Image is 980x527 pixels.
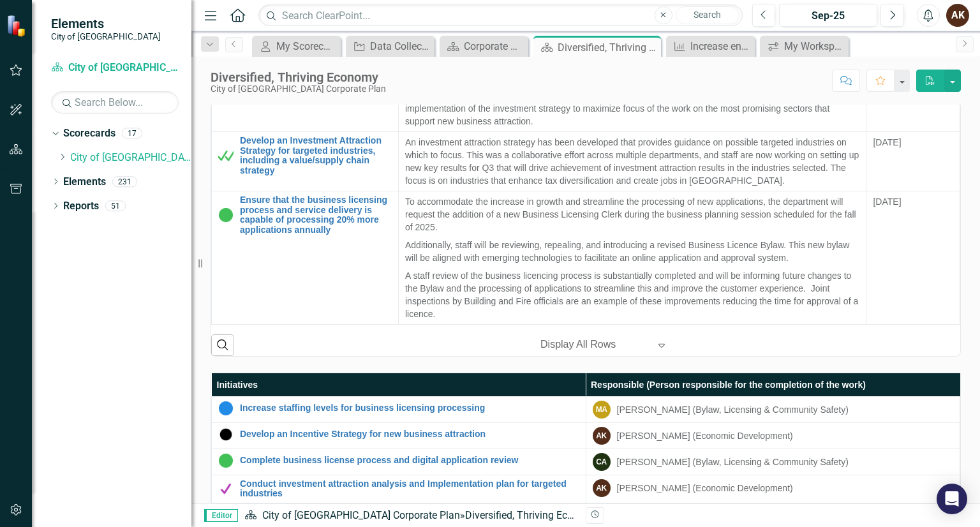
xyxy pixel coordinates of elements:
img: Met [218,148,234,163]
img: Not Started [218,401,234,416]
a: Develop an Incentive Strategy for new business attraction [240,429,579,439]
button: Search [676,6,739,24]
td: Double-Click to Edit Right Click for Context Menu [212,422,586,449]
div: Sep-25 [783,8,873,24]
div: AK [593,427,611,445]
div: » [244,508,576,523]
a: City of [GEOGRAPHIC_DATA] Corporate Plan [262,509,460,521]
td: Double-Click to Edit [866,191,960,325]
a: Data Collection and Tool Development for Investment Attraction [349,38,431,54]
div: [PERSON_NAME] (Bylaw, Licensing & Community Safety) [617,456,849,468]
td: Double-Click to Edit Right Click for Context Menu [212,132,399,191]
a: Increase staffing levels for business licensing processing [240,403,579,413]
span: Elements [51,16,161,31]
div: Diversified, Thriving Economy [558,40,658,56]
a: City of [GEOGRAPHIC_DATA] Corporate Plan [70,151,191,165]
div: Open Intercom Messenger [937,484,967,514]
a: Reports [63,199,99,214]
td: Double-Click to Edit [586,475,960,503]
div: AK [593,479,611,497]
td: Double-Click to Edit Right Click for Context Menu [212,449,586,475]
div: My Scorecard [276,38,338,54]
a: Increase engagement with local businesses by onboarding 35 businesses to BeWith Hub [669,38,752,54]
a: Corporate Plan [443,38,525,54]
div: 51 [105,200,126,211]
td: Double-Click to Edit Right Click for Context Menu [212,475,586,503]
img: In Progress [218,207,234,223]
span: [DATE] [873,197,901,207]
img: Not Met [218,427,234,442]
div: [PERSON_NAME] (Bylaw, Licensing & Community Safety) [617,403,849,416]
a: Develop an Investment Attraction Strategy for targeted industries, including a value/supply chain... [240,136,392,175]
div: 231 [112,176,137,187]
div: MA [593,401,611,419]
p: A staff review of the business licencing process is substantially completed and will be informing... [405,267,860,320]
span: [DATE] [873,137,901,147]
a: Complete business license process and digital application review [240,456,579,465]
img: Complete [218,481,234,496]
td: Double-Click to Edit Right Click for Context Menu [212,396,586,422]
p: To accommodate the increase in growth and streamline the processing of new applications, the depa... [405,195,860,236]
td: Double-Click to Edit [586,396,960,422]
td: Double-Click to Edit [398,191,866,325]
a: City of [GEOGRAPHIC_DATA] Corporate Plan [51,61,179,75]
img: In Progress [218,453,234,468]
input: Search Below... [51,91,179,114]
td: Double-Click to Edit Right Click for Context Menu [212,191,399,325]
a: Conduct investment attraction analysis and Implementation plan for targeted industries [240,479,579,499]
img: ClearPoint Strategy [6,14,29,36]
div: [PERSON_NAME] (Economic Development) [617,429,793,442]
div: City of [GEOGRAPHIC_DATA] Corporate Plan [211,84,386,94]
small: City of [GEOGRAPHIC_DATA] [51,31,161,41]
a: My Workspace [763,38,845,54]
input: Search ClearPoint... [258,4,742,27]
div: Data Collection and Tool Development for Investment Attraction [370,38,431,54]
div: Diversified, Thriving Economy [465,509,598,521]
td: Double-Click to Edit [398,132,866,191]
span: Search [694,10,721,20]
a: Ensure that the business licensing process and service delivery is capable of processing 20% more... [240,195,392,235]
div: My Workspace [784,38,845,54]
div: Diversified, Thriving Economy [211,70,386,84]
p: An investment attraction strategy has been developed that provides guidance on possible targeted ... [405,136,860,187]
p: Additionally, staff will be reviewing, repealing, and introducing a revised Business Licence Byla... [405,236,860,267]
a: My Scorecard [255,38,338,54]
td: Double-Click to Edit [586,449,960,475]
td: Double-Click to Edit [586,422,960,449]
div: CA [593,453,611,471]
div: Increase engagement with local businesses by onboarding 35 businesses to BeWith Hub [690,38,752,54]
a: Scorecards [63,126,115,141]
span: Editor [204,509,238,522]
div: Corporate Plan [464,38,525,54]
div: 17 [122,128,142,139]
div: [PERSON_NAME] (Economic Development) [617,482,793,494]
button: Sep-25 [779,4,877,27]
td: Double-Click to Edit [866,132,960,191]
a: Elements [63,175,106,189]
button: AK [946,4,969,27]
